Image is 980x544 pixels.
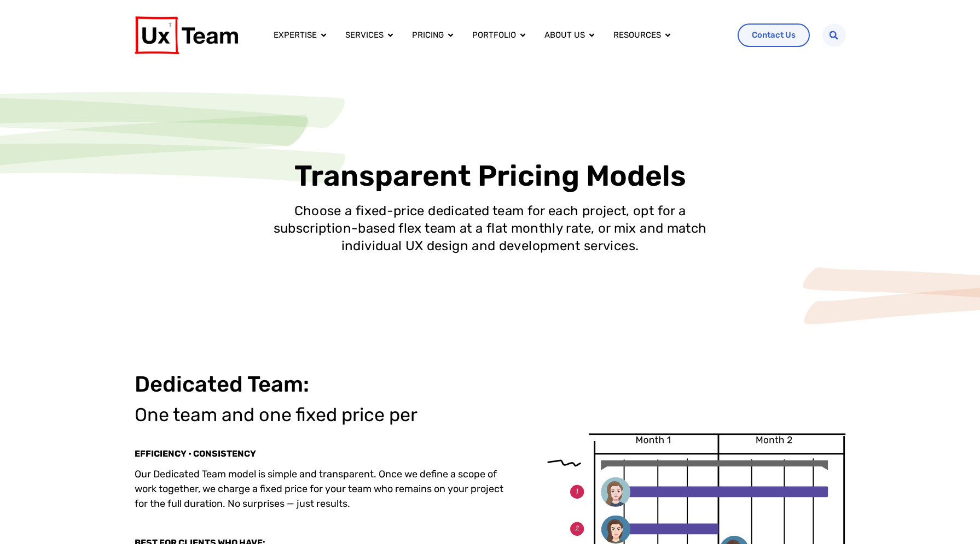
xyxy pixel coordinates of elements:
h3: One team and one fixed price per [135,406,514,424]
h2: Dedicated Team: [135,372,514,397]
p: Our Dedicated Team model is simple and transparent. Once we define a scope of work together, we c... [135,467,514,511]
h3: EFFICIENCY • CONSISTENCY [135,450,514,458]
a: Pricing [412,29,444,42]
img: UX Team Logo [135,16,238,54]
a: About us [544,29,585,42]
a: Contact Us [738,23,810,47]
a: Services [345,29,384,42]
a: Resources [613,29,661,42]
nav: Menu [265,25,729,46]
a: Portfolio [472,29,516,42]
div: Menu Toggle [265,25,729,46]
a: Expertise [274,29,317,42]
h1: Transparent Pricing Models [135,158,846,193]
p: Choose a fixed-price dedicated team for each project, opt for a subscription-based flex team at a... [271,202,709,255]
div: Search [822,23,846,47]
span: Contact Us [752,31,796,39]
